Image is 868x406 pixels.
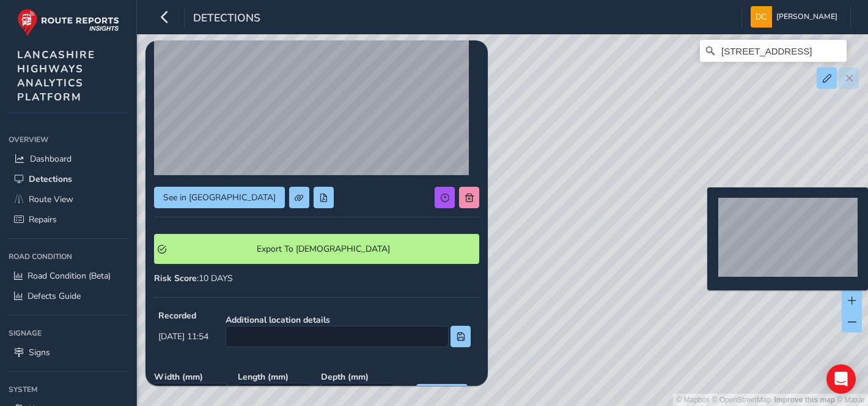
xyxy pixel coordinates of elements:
[9,169,128,189] a: Detections
[9,380,128,399] div: System
[154,273,479,284] div: : 10 DAYS
[17,9,119,36] img: rr logo
[9,247,128,266] div: Road Condition
[171,243,476,255] span: Export To [DEMOGRAPHIC_DATA]
[28,270,111,282] span: Road Condition (Beta)
[193,10,260,28] span: Detections
[826,364,856,394] div: Open Intercom Messenger
[776,6,837,28] span: [PERSON_NAME]
[29,194,73,205] span: Route View
[9,324,128,342] div: Signage
[154,371,229,383] strong: Width ( mm )
[9,209,128,230] a: Repairs
[29,347,50,358] span: Signs
[9,342,128,363] a: Signs
[226,314,471,326] strong: Additional location details
[751,6,772,28] img: diamond-layout
[322,383,373,404] span: >50
[9,149,128,169] a: Dashboard
[30,153,72,165] span: Dashboard
[158,331,208,342] span: [DATE] 11:54
[154,273,197,284] strong: Risk Score
[154,234,479,264] button: Export To Symology
[158,310,208,321] strong: Recorded
[9,266,128,286] a: Road Condition (Beta)
[238,371,313,383] strong: Length ( mm )
[751,6,842,28] button: [PERSON_NAME]
[9,286,128,306] a: Defects Guide
[28,290,81,302] span: Defects Guide
[29,214,57,225] span: Repairs
[163,192,276,203] span: See in [GEOGRAPHIC_DATA]
[29,173,72,185] span: Detections
[9,189,128,209] a: Route View
[700,40,847,62] input: Search
[9,130,128,149] div: Overview
[321,371,396,383] strong: Depth ( mm )
[416,384,468,405] button: Save
[154,187,285,208] button: See in Route View
[17,48,95,104] span: LANCASHIRE HIGHWAYS ANALYTICS PLATFORM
